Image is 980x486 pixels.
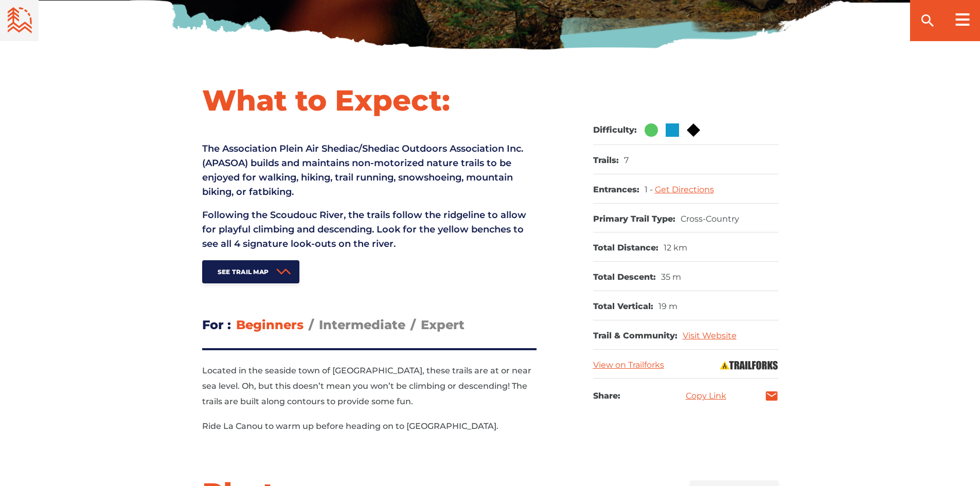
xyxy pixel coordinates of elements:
ion-icon: search [919,12,936,29]
a: Visit Website [683,331,737,340]
dt: Trails: [593,155,619,166]
span: See Trail Map [218,268,269,276]
dd: 7 [624,155,629,166]
dt: Difficulty: [593,125,637,136]
h1: What to Expect: [202,82,537,118]
dt: Total Vertical: [593,301,653,312]
img: Trailforks [719,360,778,370]
span: Expert [421,317,465,332]
dt: Entrances: [593,185,639,195]
img: Green Circle [645,123,658,137]
dd: 35 m [661,272,681,283]
h3: For [202,314,231,336]
dt: Total Distance: [593,243,658,254]
dd: 19 m [658,301,678,312]
p: The Association Plein Air Shediac/Shediac Outdoors Association Inc. (APASOA) builds and maintains... [202,141,537,199]
a: View on Trailforks [593,360,664,370]
p: Located in the seaside town of [GEOGRAPHIC_DATA], these trails are at or near sea level. Oh, but ... [202,363,537,409]
a: mail [765,389,778,403]
p: Ride La Canou to warm up before heading on to [GEOGRAPHIC_DATA]. [202,419,537,434]
dd: Cross-Country [681,214,739,225]
h3: Share: [593,389,620,403]
span: Intermediate [319,317,405,332]
a: Copy Link [686,392,726,400]
dt: Trail & Community: [593,331,678,341]
a: Get Directions [655,185,714,194]
span: 1 [645,185,655,194]
img: Black Diamond [687,123,700,137]
dt: Total Descent: [593,272,656,283]
dd: 12 km [664,243,687,254]
p: Following the Scoudouc River, the trails follow the ridgeline to allow for playful climbing and d... [202,208,537,251]
span: Beginners [236,317,304,332]
a: See Trail Map [202,260,300,283]
img: Blue Square [666,123,679,137]
dt: Primary Trail Type: [593,214,675,225]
